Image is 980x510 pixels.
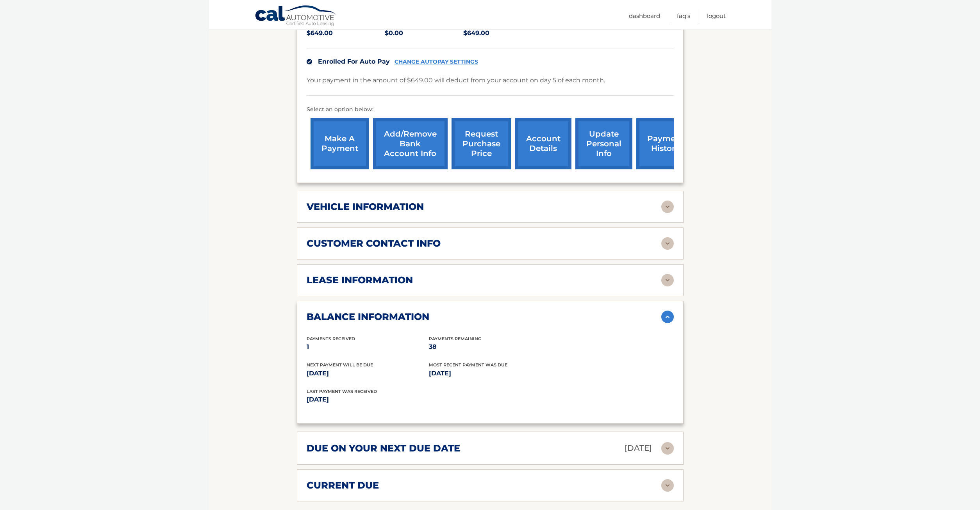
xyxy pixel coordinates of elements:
h2: customer contact info [307,238,441,249]
img: accordion-rest.svg [661,274,674,286]
p: [DATE] [429,368,551,379]
h2: vehicle information [307,201,424,213]
img: accordion-rest.svg [661,442,674,455]
img: accordion-active.svg [661,311,674,323]
p: Your payment in the amount of $649.00 will deduct from your account on day 5 of each month. [307,75,605,86]
span: Next Payment will be due [307,362,373,368]
span: Last Payment was received [307,389,377,394]
p: $0.00 [385,28,463,39]
p: [DATE] [625,441,652,455]
img: accordion-rest.svg [661,479,674,492]
h2: balance information [307,311,429,323]
span: Most Recent Payment Was Due [429,362,507,368]
a: request purchase price [452,118,511,169]
span: Payments Received [307,336,355,341]
span: Payments Remaining [429,336,481,341]
a: FAQ's [677,9,690,22]
p: [DATE] [307,394,490,405]
p: Select an option below: [307,105,674,114]
a: Logout [707,9,726,22]
img: accordion-rest.svg [661,237,674,250]
a: Dashboard [629,9,660,22]
img: check.svg [307,59,312,64]
p: [DATE] [307,368,429,379]
a: payment history [636,118,695,169]
a: update personal info [575,118,632,169]
span: Enrolled For Auto Pay [318,58,390,65]
a: Cal Automotive [255,5,337,28]
p: $649.00 [463,28,542,39]
img: accordion-rest.svg [661,201,674,213]
p: $649.00 [307,28,385,39]
h2: lease information [307,274,413,286]
h2: due on your next due date [307,442,460,454]
h2: current due [307,480,379,491]
a: make a payment [311,118,369,169]
p: 1 [307,341,429,352]
a: CHANGE AUTOPAY SETTINGS [394,59,478,65]
p: 38 [429,341,551,352]
a: Add/Remove bank account info [373,118,448,169]
a: account details [515,118,571,169]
